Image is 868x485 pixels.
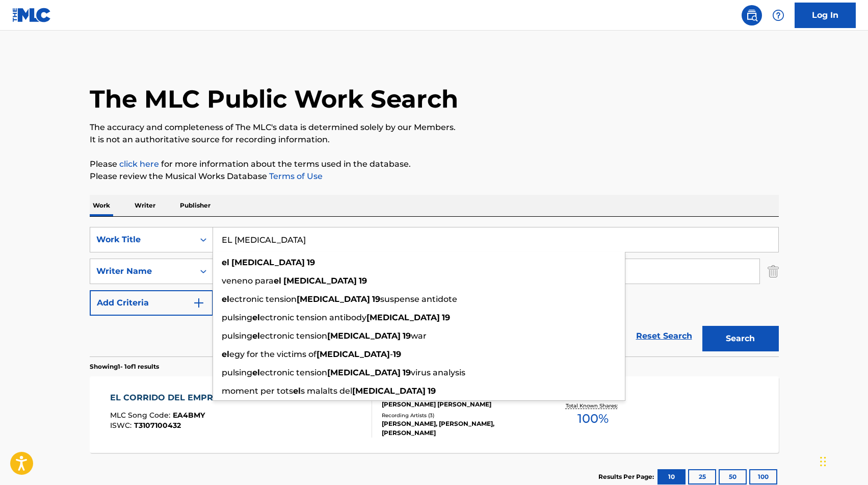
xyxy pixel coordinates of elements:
[222,276,274,286] span: veneno para
[252,313,260,322] strong: el
[795,3,856,28] a: Log In
[90,121,779,134] p: The accuracy and completeness of The MLC's data is determined solely by our Members.
[193,297,205,309] img: 9d2ae6d4665cec9f34b9.svg
[403,368,411,377] strong: 19
[90,170,779,183] p: Please review the Musical Works Database
[222,331,252,341] span: pulsing
[90,376,779,453] a: EL CORRIDO DEL EMPRESARIOMLC Song Code:EA4BMYISWC:T3107100432Writers (1)[PERSON_NAME] [PERSON_NAM...
[119,159,159,169] a: click here
[301,386,352,396] span: s malalts del
[817,436,868,485] iframe: Chat Widget
[134,421,181,430] span: T3107100432
[307,258,315,267] strong: 19
[382,419,536,438] div: [PERSON_NAME], [PERSON_NAME], [PERSON_NAME]
[222,386,293,396] span: moment per tots
[820,446,826,477] div: Arrastrar
[327,368,401,377] strong: [MEDICAL_DATA]
[252,331,260,341] strong: el
[393,349,401,359] strong: 19
[260,368,327,377] span: ectronic tension
[177,195,214,216] p: Publisher
[577,410,609,428] span: 100 %
[428,386,436,396] strong: 19
[403,331,411,341] strong: 19
[173,411,205,420] span: EA4BMY
[274,276,281,286] strong: el
[411,331,427,341] span: war
[380,294,457,304] span: suspense antidote
[222,368,252,377] span: pulsing
[110,392,251,404] div: EL CORRIDO DEL EMPRESARIO
[90,84,458,114] h1: The MLC Public Work Search
[372,294,380,304] strong: 19
[293,386,301,396] strong: el
[90,290,213,316] button: Add Criteria
[90,195,113,216] p: Work
[90,134,779,146] p: It is not an authoritative source for recording information.
[442,313,450,322] strong: 19
[768,5,788,25] div: Help
[382,400,536,409] div: [PERSON_NAME] [PERSON_NAME]
[746,9,758,21] img: search
[749,469,777,484] button: 100
[12,8,51,22] img: MLC Logo
[96,234,188,246] div: Work Title
[366,313,440,322] strong: [MEDICAL_DATA]
[327,331,401,341] strong: [MEDICAL_DATA]
[222,349,229,359] strong: el
[222,258,229,267] strong: el
[90,227,779,356] form: Search Form
[688,469,716,484] button: 25
[90,362,159,371] p: Showing 1 - 1 of 1 results
[222,313,252,322] span: pulsing
[772,9,784,21] img: help
[702,326,779,351] button: Search
[390,349,393,359] span: -
[110,421,134,430] span: ISWC :
[742,5,762,25] a: Public Search
[631,325,697,347] a: Reset Search
[222,294,229,304] strong: el
[317,349,390,359] strong: [MEDICAL_DATA]
[283,276,357,286] strong: [MEDICAL_DATA]
[719,469,747,484] button: 50
[382,412,536,419] div: Recording Artists ( 3 )
[90,158,779,170] p: Please for more information about the terms used in the database.
[229,294,297,304] span: ectronic tension
[352,386,426,396] strong: [MEDICAL_DATA]
[110,411,173,420] span: MLC Song Code :
[566,402,620,410] p: Total Known Shares:
[267,171,323,181] a: Terms of Use
[131,195,159,216] p: Writer
[768,259,779,284] img: Delete Criterion
[260,331,327,341] span: ectronic tension
[411,368,465,377] span: virus analysis
[817,436,868,485] div: Widget de chat
[252,368,260,377] strong: el
[96,265,188,277] div: Writer Name
[229,349,317,359] span: egy for the victims of
[231,258,305,267] strong: [MEDICAL_DATA]
[657,469,686,484] button: 10
[297,294,370,304] strong: [MEDICAL_DATA]
[598,472,656,481] p: Results Per Page:
[260,313,366,322] span: ectronic tension antibody
[359,276,367,286] strong: 19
